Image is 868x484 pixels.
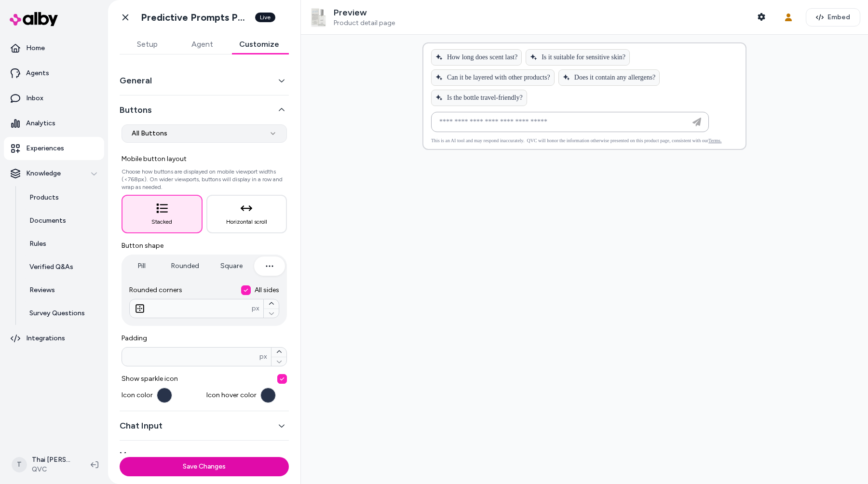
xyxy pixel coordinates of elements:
button: All Buttons [122,124,287,143]
button: Setup [120,35,175,54]
span: px [252,304,259,313]
span: T [12,457,27,472]
button: General [120,74,289,87]
span: Show sparkle icon [122,374,287,384]
div: Live [255,13,275,22]
p: Agents [26,68,49,78]
p: Products [29,193,59,202]
a: Survey Questions [20,302,104,325]
span: Embed [827,13,850,22]
span: Icon color [122,390,153,400]
button: Rounded [162,256,209,276]
p: Integrations [26,334,65,343]
p: Knowledge [26,169,61,178]
span: Icon hover color [206,390,257,400]
span: Button shape [122,241,287,251]
label: Rounded corners [129,285,279,295]
h1: Predictive Prompts PDP [141,12,249,24]
span: px [259,352,267,362]
button: Agent [175,35,230,54]
button: TThai [PERSON_NAME]QVC [6,449,83,480]
p: Analytics [26,119,55,128]
a: Agents [4,62,104,85]
span: Horizontal scroll [226,218,267,226]
a: Experiences [4,137,104,160]
p: Rules [29,239,46,249]
button: Chat Input [120,419,289,432]
button: Pill [123,256,160,276]
button: Messages [120,448,289,462]
a: Verified Q&As [20,255,104,279]
a: Reviews [20,279,104,302]
button: Embed [806,8,860,27]
button: All sides [241,285,251,295]
button: Knowledge [4,162,104,185]
span: All sides [255,285,279,295]
a: Products [20,186,104,209]
button: Square [211,256,252,276]
span: QVC [32,465,75,474]
p: Choose how buttons are displayed on mobile viewport widths (<768px). On wider viewports, buttons ... [122,168,287,191]
button: Save Changes [120,457,289,476]
span: Stacked [151,218,172,226]
img: philosophy pure grace 2 oz. spray fragrance [309,8,328,27]
p: Experiences [26,144,64,153]
p: Preview [334,7,395,18]
a: Analytics [4,112,104,135]
button: Horizontal scroll [206,195,287,233]
button: Buttons [120,103,289,117]
a: Inbox [4,87,104,110]
img: alby Logo [10,12,58,26]
span: Mobile button layout [122,154,287,164]
p: Documents [29,216,66,226]
a: Documents [20,209,104,232]
p: Verified Q&As [29,262,73,272]
p: Home [26,43,45,53]
div: Buttons [120,124,289,403]
label: Padding [122,334,287,343]
p: Survey Questions [29,309,85,318]
a: Integrations [4,327,104,350]
span: Product detail page [334,19,395,27]
p: Thai [PERSON_NAME] [32,455,75,465]
p: Reviews [29,285,55,295]
a: Rules [20,232,104,255]
a: Home [4,37,104,60]
p: Inbox [26,94,43,103]
button: Stacked [122,195,203,233]
button: Customize [230,35,289,54]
